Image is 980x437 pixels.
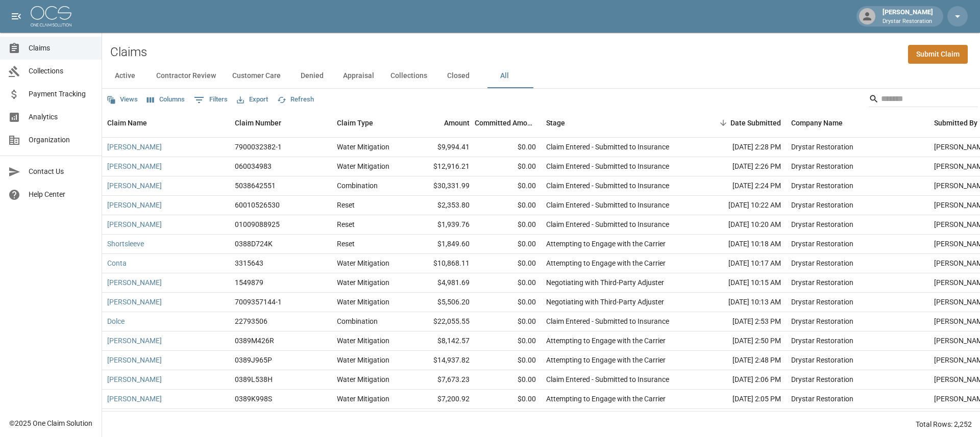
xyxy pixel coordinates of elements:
div: Claim Name [107,109,147,137]
button: Active [102,64,148,88]
div: $3,068.21 [475,409,541,428]
div: Claim Name [102,109,230,137]
div: Drystar Restoration [791,277,853,288]
div: © 2025 One Claim Solution [9,418,92,428]
button: Refresh [275,92,316,108]
div: Drystar Restoration [791,374,853,384]
div: Water Mitigation [337,394,389,404]
div: $0.00 [475,196,541,215]
div: 01009088925 [235,219,280,229]
div: [DATE] 10:13 AM [694,293,786,312]
div: Combination [337,316,378,326]
div: Drystar Restoration [791,297,853,307]
div: $8,142.57 [408,331,475,351]
a: [PERSON_NAME] [107,355,162,365]
div: Water Mitigation [337,297,389,307]
div: Date Submitted [694,109,786,137]
p: Drystar Restoration [883,17,933,26]
div: $4,981.69 [408,273,475,293]
div: 0389J965P [235,355,272,365]
div: Committed Amount [475,109,536,137]
div: [DATE] 2:48 PM [694,351,786,370]
div: $0.00 [475,370,541,390]
span: Analytics [29,112,93,122]
button: Appraisal [335,64,382,88]
div: [DATE] 2:06 PM [694,370,786,390]
div: $14,937.82 [408,351,475,370]
div: $0.00 [475,351,541,370]
div: Company Name [791,109,843,137]
a: [PERSON_NAME] [107,374,162,384]
div: 7009357144-1 [235,297,282,307]
div: $0.00 [475,293,541,312]
button: Sort [716,116,730,130]
div: 0389L538H [235,374,273,384]
div: Drystar Restoration [791,161,853,171]
a: Dolce [107,316,125,326]
div: Claim Entered - Submitted to Insurance [546,181,669,191]
a: [PERSON_NAME] [107,277,162,288]
div: $6,147.89 [408,409,475,428]
span: Contact Us [29,166,93,177]
button: Select columns [144,92,187,108]
a: Conta [107,258,127,268]
div: [DATE] 2:50 PM [694,331,786,351]
div: Water Mitigation [337,161,389,171]
div: [DATE] 10:20 AM [694,215,786,235]
div: $0.00 [475,235,541,254]
img: ocs-logo-white-transparent.png [31,6,71,27]
div: 7900032382-1 [235,142,282,152]
div: $7,200.92 [408,390,475,409]
div: [DATE] 2:24 PM [694,176,786,196]
div: Stage [541,109,694,137]
div: 0388D724K [235,239,273,249]
div: 5038642551 [235,181,276,191]
div: 22793506 [235,316,267,326]
div: 0389K998S [235,394,272,404]
div: Water Mitigation [337,277,389,288]
div: $0.00 [475,254,541,273]
div: Drystar Restoration [791,336,853,346]
div: Negotiating with Third-Party Adjuster [546,277,664,288]
div: Submitted By [934,109,977,137]
span: Claims [29,43,93,54]
a: [PERSON_NAME] [107,394,162,404]
div: $0.00 [475,176,541,196]
div: Drystar Restoration [791,142,853,152]
h2: Claims [110,45,147,60]
div: Drystar Restoration [791,181,853,191]
div: Stage [546,109,565,137]
a: [PERSON_NAME] [107,219,162,229]
button: All [481,64,527,88]
span: Collections [29,66,93,76]
div: Water Mitigation [337,355,389,365]
div: [PERSON_NAME] [878,7,937,25]
div: Attempting to Engage with the Carrier [546,336,666,346]
div: Water Mitigation [337,258,389,268]
div: Drystar Restoration [791,394,853,404]
div: [DATE] 2:05 PM [694,390,786,409]
div: Claim Entered - Submitted to Insurance [546,219,669,229]
button: Show filters [191,92,230,108]
div: Claim Entered - Submitted to Insurance [546,374,669,384]
div: $0.00 [475,157,541,176]
button: Export [234,92,271,108]
div: 0389M426R [235,336,274,346]
div: Attempting to Engage with the Carrier [546,355,666,365]
div: Search [869,91,978,109]
div: $0.00 [475,273,541,293]
button: Collections [382,64,435,88]
span: Payment Tracking [29,89,93,99]
div: Claim Entered - Submitted to Insurance [546,142,669,152]
button: open drawer [6,6,27,27]
div: Water Mitigation [337,142,389,152]
button: Denied [289,64,335,88]
div: [DATE] 2:26 PM [694,157,786,176]
div: $0.00 [475,390,541,409]
div: dynamic tabs [102,64,980,88]
a: [PERSON_NAME] [107,200,162,210]
a: [PERSON_NAME] [107,181,162,191]
div: $1,849.60 [408,235,475,254]
div: $22,055.55 [408,312,475,331]
div: $30,331.99 [408,176,475,196]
